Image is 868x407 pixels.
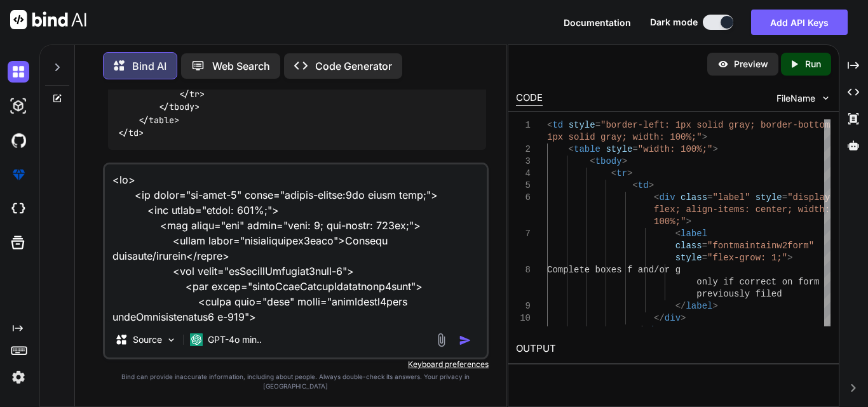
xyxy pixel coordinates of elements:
[516,312,531,324] div: 10
[516,300,531,312] div: 9
[600,120,836,130] span: "border-left: 1px solid gray; border-bottom:
[8,366,29,388] img: settings
[159,102,200,113] span: </ >
[516,264,531,276] div: 8
[547,132,702,142] span: 1px solid gray; width: 100%;"
[508,334,839,364] h2: OUTPUT
[516,168,531,180] div: 4
[675,253,702,263] span: style
[8,198,29,220] img: cloudideIcon
[105,164,487,322] textarea: <lo> <ip dolor="si-amet-5" conse="adipis-elitse:9do eiusm temp;"> <inc utlab="etdol: 601%;"> <mag...
[103,372,489,391] p: Bind can provide inaccurate information, including about people. Always double-check its answers....
[8,164,29,185] img: premium
[564,16,631,29] button: Documentation
[516,180,531,192] div: 5
[208,333,262,346] p: GPT-4o min..
[132,58,166,74] p: Bind AI
[595,156,622,166] span: tbody
[574,144,600,154] span: table
[569,144,574,154] span: <
[622,156,627,166] span: >
[595,120,600,130] span: =
[707,192,712,203] span: =
[681,313,686,323] span: >
[516,119,531,131] div: 1
[632,144,637,154] span: =
[787,253,792,263] span: >
[166,335,177,345] img: Pick Models
[681,192,707,203] span: class
[751,10,848,35] button: Add API Keys
[108,160,486,175] h3: Key Changes:
[712,301,717,311] span: >
[179,88,205,100] span: </ >
[654,325,659,335] span: >
[569,120,595,130] span: style
[659,192,675,203] span: div
[611,168,616,178] span: <
[434,333,449,347] img: attachment
[516,91,543,106] div: CODE
[696,289,782,299] span: previously filed
[686,217,691,227] span: >
[128,128,139,139] span: td
[686,301,712,311] span: label
[149,114,174,126] span: table
[654,217,686,227] span: 100%;"
[654,313,665,323] span: </
[654,192,659,203] span: <
[675,301,686,311] span: </
[632,325,643,335] span: </
[616,168,627,178] span: tr
[547,265,665,275] span: Complete boxes f and/o
[707,253,787,263] span: "flex-grow: 1;"
[665,265,681,275] span: r g
[627,168,632,178] span: >
[139,114,179,126] span: </ >
[118,128,144,139] span: </ >
[516,156,531,168] div: 3
[782,192,787,203] span: =
[675,241,702,251] span: class
[702,241,707,251] span: =
[649,180,654,190] span: >
[632,180,637,190] span: <
[756,192,782,203] span: style
[212,58,270,74] p: Web Search
[713,192,750,203] span: "label"
[8,61,29,83] img: darkChat
[696,277,819,287] span: only if correct on form
[638,144,713,154] span: "width: 100%;"
[315,58,392,74] p: Code Generator
[643,325,654,335] span: td
[169,102,194,113] span: tbody
[654,204,830,215] span: flex; align-items: center; width:
[10,10,86,29] img: Bind AI
[717,58,729,70] img: preview
[189,88,200,100] span: tr
[606,144,632,154] span: style
[713,144,718,154] span: >
[702,132,707,142] span: >
[650,16,698,29] span: Dark mode
[516,143,531,156] div: 2
[590,156,595,166] span: <
[734,58,768,70] p: Preview
[787,192,836,203] span: "display:
[133,333,162,346] p: Source
[8,130,29,151] img: githubDark
[547,120,552,130] span: <
[190,333,203,346] img: GPT-4o mini
[665,313,681,323] span: div
[103,359,489,370] p: Keyboard preferences
[805,58,821,70] p: Run
[516,324,531,337] div: 11
[681,229,707,239] span: label
[516,228,531,240] div: 7
[8,95,29,117] img: darkAi-studio
[459,334,471,347] img: icon
[552,120,563,130] span: td
[638,180,649,190] span: td
[776,92,815,105] span: FileName
[707,241,814,251] span: "fontmaintainw2form"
